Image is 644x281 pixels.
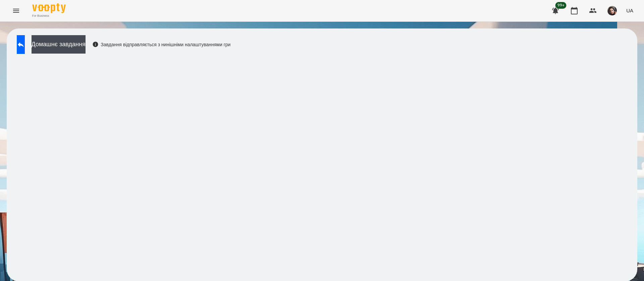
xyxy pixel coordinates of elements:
[555,2,567,9] span: 99+
[92,41,231,48] div: Завдання відправляється з нинішніми налаштуваннями гри
[607,6,617,15] img: 415cf204168fa55e927162f296ff3726.jpg
[8,3,24,19] button: Menu
[32,35,86,54] button: Домашнє завдання
[624,4,636,17] button: UA
[32,14,66,18] span: For Business
[32,3,66,13] img: Voopty Logo
[626,7,633,14] span: UA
